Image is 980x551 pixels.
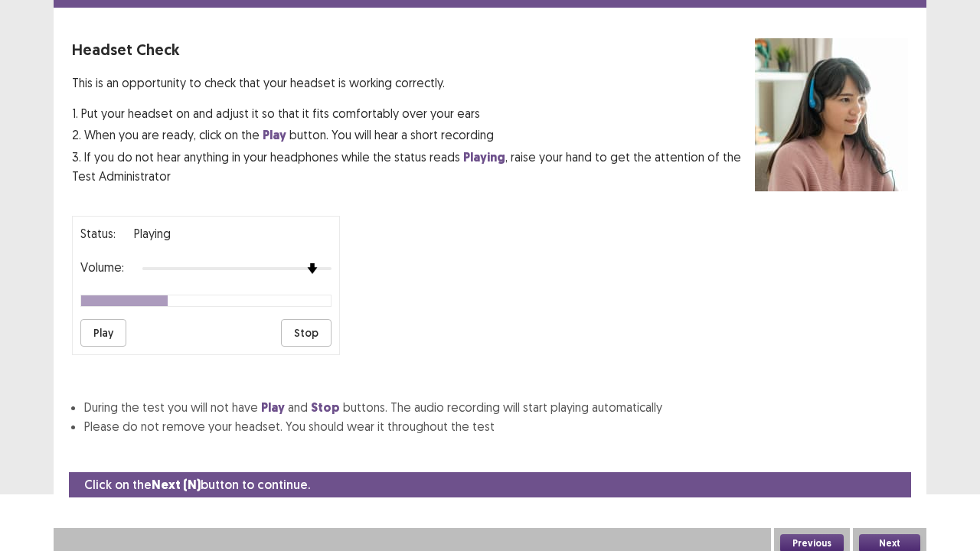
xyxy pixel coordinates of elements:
p: Status: [80,224,116,243]
li: Please do not remove your headset. You should wear it throughout the test [84,417,908,435]
strong: Stop [311,399,340,416]
p: This is an opportunity to check that your headset is working correctly. [72,73,755,92]
p: 1. Put your headset on and adjust it so that it fits comfortably over your ears [72,104,755,122]
p: Click on the button to continue. [84,475,310,494]
strong: Next (N) [152,477,201,493]
button: Stop [281,319,332,347]
strong: Playing [463,149,505,165]
img: arrow-thumb [307,263,318,274]
strong: Play [263,127,286,143]
strong: Play [261,399,285,416]
p: playing [134,224,171,243]
p: 3. If you do not hear anything in your headphones while the status reads , raise your hand to get... [72,148,755,185]
p: Volume: [80,258,124,276]
p: 2. When you are ready, click on the button. You will hear a short recording [72,126,755,145]
img: headset test [755,38,908,191]
button: Play [80,319,126,347]
li: During the test you will not have and buttons. The audio recording will start playing automatically [84,398,908,417]
p: Headset Check [72,38,755,61]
